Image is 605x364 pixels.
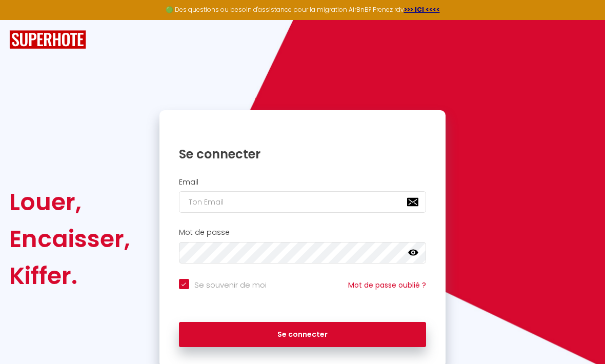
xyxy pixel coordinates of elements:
[179,178,427,187] h2: Email
[179,191,427,213] input: Ton Email
[9,30,86,49] img: SuperHote logo
[179,322,427,348] button: Se connecter
[179,146,427,162] h1: Se connecter
[404,5,440,14] a: >>> ICI <<<<
[179,228,427,237] h2: Mot de passe
[9,220,130,257] div: Encaisser,
[9,257,130,294] div: Kiffer.
[9,184,130,220] div: Louer,
[348,280,426,290] a: Mot de passe oublié ?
